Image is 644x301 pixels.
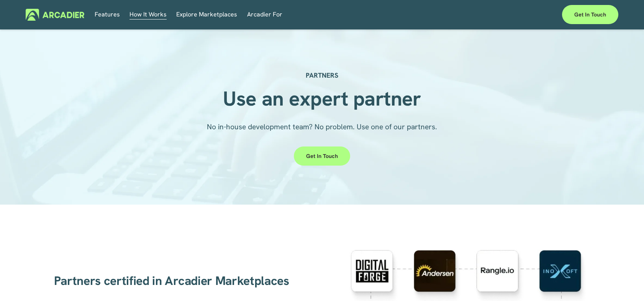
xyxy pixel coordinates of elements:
[247,9,282,21] a: folder dropdown
[294,146,350,166] a: Get in touch
[207,122,437,132] span: No in-house development team? No problem. Use one of our partners.
[129,9,167,20] span: How It Works
[223,85,421,112] strong: Use an expert partner
[129,9,167,21] a: folder dropdown
[176,9,237,21] a: Explore Marketplaces
[95,9,120,21] a: Features
[26,9,84,21] img: Arcadier
[54,273,289,289] span: Partners certified in Arcadier Marketplaces
[306,71,338,80] strong: PARTNERS
[562,5,618,24] a: Get in touch
[247,9,282,20] span: Arcadier For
